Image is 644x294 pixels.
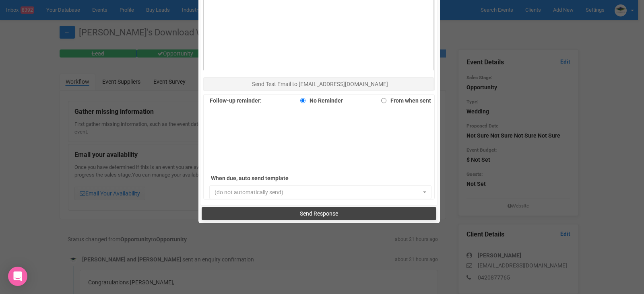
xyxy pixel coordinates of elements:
[8,267,27,286] div: Open Intercom Messenger
[300,210,338,217] span: Send Response
[210,95,262,106] label: Follow-up reminder:
[296,95,343,106] label: No Reminder
[252,81,388,87] span: Send Test Email to [EMAIL_ADDRESS][DOMAIN_NAME]
[377,95,431,106] label: From when sent
[211,173,324,184] label: When due, auto send template
[215,188,421,196] span: (do not automatically send)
